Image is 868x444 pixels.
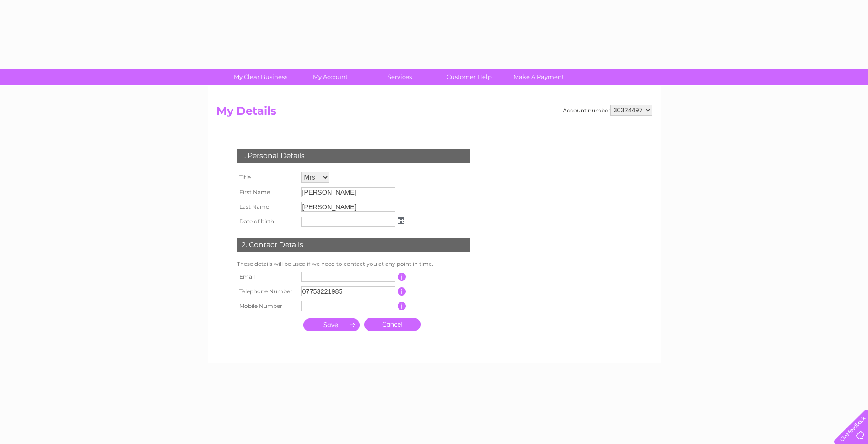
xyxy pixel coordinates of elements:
[362,69,437,85] a: Services
[235,270,299,284] th: Email
[398,217,404,224] img: ...
[235,259,473,270] td: These details will be used if we need to contact you at any point in time.
[364,318,421,331] a: Cancel
[235,299,299,313] th: Mobile Number
[216,105,652,122] h2: My Details
[398,302,406,310] input: Information
[292,69,368,85] a: My Account
[303,318,360,331] input: Submit
[235,284,299,299] th: Telephone Number
[563,105,652,116] div: Account number
[237,149,470,163] div: 1. Personal Details
[235,200,299,214] th: Last Name
[235,214,299,229] th: Date of birth
[431,69,507,85] a: Customer Help
[237,238,470,252] div: 2. Contact Details
[235,185,299,200] th: First Name
[398,273,406,281] input: Information
[235,169,299,185] th: Title
[398,287,406,296] input: Information
[501,69,577,85] a: Make A Payment
[223,69,298,85] a: My Clear Business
